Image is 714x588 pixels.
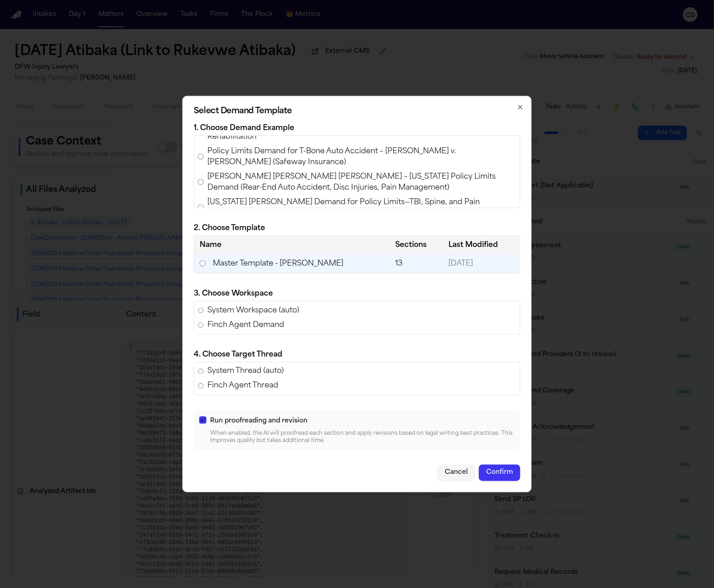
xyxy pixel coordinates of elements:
[194,122,520,133] p: 1. Choose Demand Example
[198,307,204,313] input: System Workspace (auto)
[390,236,443,254] th: Sections
[210,418,307,425] span: Run proofreading and revision
[194,349,520,360] p: 4. Choose Target Thread
[194,236,390,254] th: Name
[194,288,520,299] p: 3. Choose Workspace
[198,368,204,374] input: System Thread (auto)
[198,383,204,389] input: Finch Agent Thread
[210,430,515,445] p: When enabled, the AI will proofread each section and apply revisions based on legal writing best ...
[207,381,278,392] span: Finch Agent Thread
[207,305,299,316] span: System Workspace (auto)
[443,236,520,254] th: Last Modified
[207,366,284,377] span: System Thread (auto)
[437,465,475,481] button: Cancel
[207,171,516,193] span: [PERSON_NAME] [PERSON_NAME] [PERSON_NAME] – [US_STATE] Policy Limits Demand (Rear-End Auto Accide...
[194,107,520,115] h2: Select Demand Template
[194,254,390,273] td: Master Template - [PERSON_NAME]
[198,154,204,160] input: Policy Limits Demand for T-Bone Auto Accident – [PERSON_NAME] v. [PERSON_NAME] (Safeway Insurance)
[443,254,520,273] td: [DATE]
[198,322,204,328] input: Finch Agent Demand
[207,196,516,218] span: [US_STATE] [PERSON_NAME] Demand for Policy Limits—TBI, Spine, and Pain Management ([PERSON_NAME] ...
[198,205,204,211] input: [US_STATE] [PERSON_NAME] Demand for Policy Limits—TBI, Spine, and Pain Management ([PERSON_NAME] ...
[207,320,284,331] span: Finch Agent Demand
[207,146,516,167] span: Policy Limits Demand for T-Bone Auto Accident – [PERSON_NAME] v. [PERSON_NAME] (Safeway Insurance)
[198,179,204,185] input: [PERSON_NAME] [PERSON_NAME] [PERSON_NAME] – [US_STATE] Policy Limits Demand (Rear-End Auto Accide...
[479,465,520,481] button: Confirm
[390,254,443,273] td: 13
[194,222,520,233] p: 2. Choose Template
